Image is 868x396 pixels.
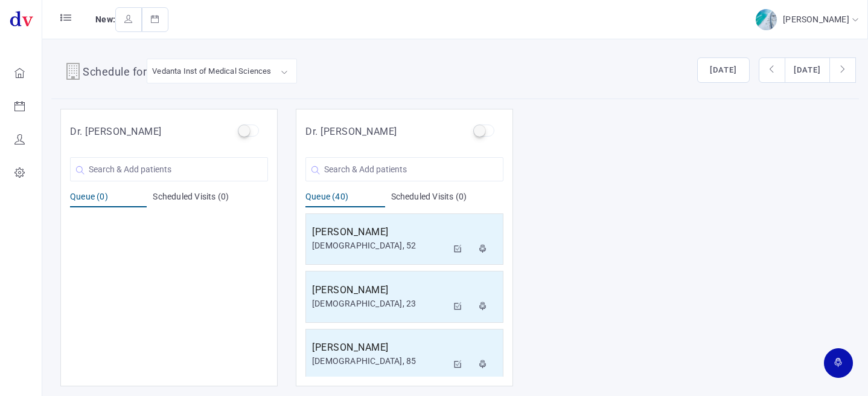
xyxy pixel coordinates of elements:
div: Queue (0) [70,190,147,207]
img: img-2.jpg [756,9,777,30]
h4: Schedule for [83,63,147,83]
div: [DEMOGRAPHIC_DATA], 52 [312,239,447,252]
h5: [PERSON_NAME] [312,283,447,297]
h5: [PERSON_NAME] [312,340,447,355]
input: Search & Add patients [70,157,268,181]
h5: [PERSON_NAME] [312,225,447,239]
h5: Dr. [PERSON_NAME] [70,125,162,139]
span: New: [95,15,115,24]
div: Scheduled Visits (0) [391,190,504,207]
div: Vedanta Inst of Medical Sciences [152,64,271,78]
button: [DATE] [785,57,830,83]
div: [DEMOGRAPHIC_DATA], 23 [312,297,447,310]
input: Search & Add patients [305,157,503,181]
button: [DATE] [697,57,750,83]
div: Scheduled Visits (0) [153,190,268,207]
h5: Dr. [PERSON_NAME] [305,125,397,139]
div: Queue (40) [305,190,385,207]
div: [DEMOGRAPHIC_DATA], 85 [312,355,447,368]
span: [PERSON_NAME] [783,15,852,24]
